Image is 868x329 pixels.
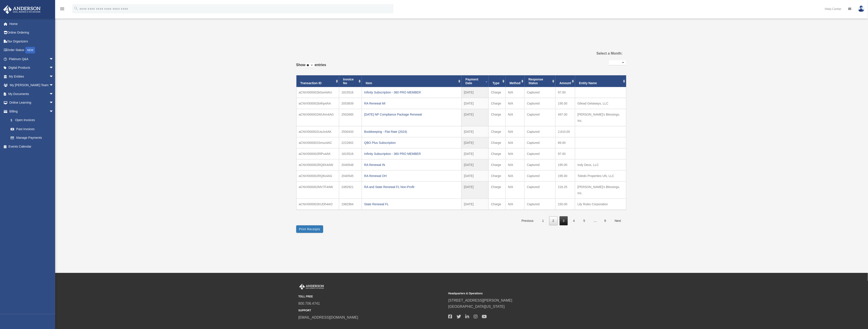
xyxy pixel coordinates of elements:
[506,98,525,109] td: N/A
[296,137,339,148] td: aCNVI000002Smuz4AC
[364,89,459,95] div: Infinity Subscription - 360 PRO MEMBER
[364,151,459,157] div: Infinity Subscription - 360 PRO MEMBER
[339,109,362,126] td: 2502665
[525,181,556,199] td: Captured
[3,46,60,55] a: Order StatusNEW
[6,116,60,125] a: $Open Invoices
[364,173,459,179] div: RA Renewal OH
[364,140,459,146] div: QBO Plus Subscription
[60,6,65,11] i: menu
[448,299,512,302] a: [STREET_ADDRESS][PERSON_NAME]
[506,159,525,170] td: N/A
[461,137,489,148] td: [DATE]
[339,126,362,137] td: 2500433
[298,302,320,305] a: 800.706.4741
[298,294,445,299] small: TOLL FREE
[13,118,15,123] span: $
[296,62,326,72] label: Show entries
[575,75,626,87] th: Entity Name: activate to sort column ascending
[555,98,575,109] td: 195.00
[575,109,626,126] td: [PERSON_NAME]'s Blessings, Inc.
[339,181,362,199] td: 2482921
[575,170,626,181] td: Toledo Properties UN, LLC
[364,201,459,207] div: State Renewal FL
[555,109,575,126] td: 497.00
[296,75,339,87] th: Transaction ID: activate to sort column ascending
[525,148,556,159] td: Captured
[25,47,35,53] div: NEW
[448,291,595,296] small: Headquarters & Operations
[339,170,362,181] td: 2040545
[339,98,362,109] td: 2053839
[525,109,556,126] td: Captured
[489,87,506,98] td: Charge
[3,107,60,116] a: Billingarrow_drop_down
[580,216,589,225] a: 5
[461,75,489,87] th: Payment Date: activate to sort column ascending
[296,126,339,137] td: aCNVI000002UwJx4AK
[296,87,339,98] td: aCNVI000002bGeA4AU
[2,5,42,14] img: Anderson Advisors Platinum Portal
[555,181,575,199] td: 216.25
[296,170,339,181] td: aCNVI000002RQ6v4AG
[575,181,626,199] td: [PERSON_NAME]'s Blessings, Inc.
[489,181,506,199] td: Charge
[49,89,58,99] span: arrow_drop_down
[461,159,489,170] td: [DATE]
[506,170,525,181] td: N/A
[3,63,60,72] a: Digital Productsarrow_drop_down
[306,63,315,68] select: Showentries
[601,216,609,225] a: 9
[3,19,60,28] a: Home
[3,81,60,90] a: My [PERSON_NAME] Teamarrow_drop_down
[525,75,556,87] th: Response Status: activate to sort column ascending
[555,75,575,87] th: Amount: activate to sort column ascending
[489,98,506,109] td: Charge
[461,148,489,159] td: [DATE]
[489,148,506,159] td: Charge
[296,109,339,126] td: aCNVI000002WUhm4AG
[525,170,556,181] td: Captured
[611,216,624,225] a: Next
[555,126,575,137] td: 2,610.00
[339,137,362,148] td: 2222602
[506,87,525,98] td: N/A
[3,98,60,107] a: Online Learningarrow_drop_down
[570,216,578,225] a: 4
[555,87,575,98] td: 97.00
[461,181,489,199] td: [DATE]
[339,148,362,159] td: 1815516
[3,72,60,81] a: My Entitiesarrow_drop_down
[506,75,525,87] th: Method: activate to sort column ascending
[296,98,339,109] td: aCNVI000002b4hp4AA
[364,100,459,106] div: RA Renewal MI
[49,72,58,81] span: arrow_drop_down
[448,305,505,308] a: [GEOGRAPHIC_DATA][US_STATE]
[49,107,58,116] span: arrow_drop_down
[525,126,556,137] td: Captured
[364,162,459,168] div: RA Renewal IN
[339,159,362,170] td: 2040548
[49,81,58,90] span: arrow_drop_down
[461,170,489,181] td: [DATE]
[3,55,60,63] a: Platinum Q&Aarrow_drop_down
[489,109,506,126] td: Charge
[6,133,60,142] a: Manage Payments
[339,87,362,98] td: 1815516
[3,89,60,98] a: My Documentsarrow_drop_down
[298,308,445,313] small: SUPPORT
[555,137,575,148] td: 89.00
[506,199,525,210] td: N/A
[49,55,58,64] span: arrow_drop_down
[298,284,325,290] img: Anderson Advisors Platinum Portal
[555,148,575,159] td: 97.00
[296,225,323,233] button: Print Receipts
[6,125,58,133] a: Past Invoices
[461,199,489,210] td: [DATE]
[560,216,568,225] a: 3
[590,219,601,223] span: …
[461,109,489,126] td: [DATE]
[575,98,626,109] td: Gilead Getaways, LLC
[555,159,575,170] td: 195.00
[3,37,60,46] a: Tax Organizers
